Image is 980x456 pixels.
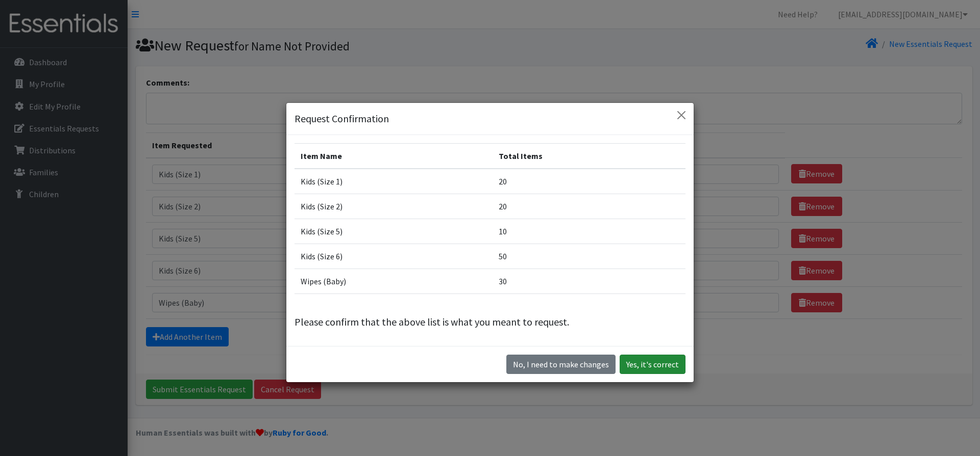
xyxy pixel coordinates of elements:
td: Wipes (Baby) [295,269,493,293]
td: Kids (Size 2) [295,194,493,219]
button: Close [673,107,690,123]
th: Total Items [493,143,685,169]
td: 50 [493,244,685,269]
button: No I need to make changes [506,355,616,374]
h5: Request Confirmation [295,111,389,126]
td: Kids (Size 1) [295,169,493,194]
button: Yes, it's correct [620,355,685,374]
td: 10 [493,219,685,244]
th: Item Name [295,143,493,169]
td: Kids (Size 5) [295,219,493,244]
td: 20 [493,194,685,219]
p: Please confirm that the above list is what you meant to request. [295,314,685,330]
td: 20 [493,169,685,194]
td: 30 [493,269,685,293]
td: Kids (Size 6) [295,244,493,269]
